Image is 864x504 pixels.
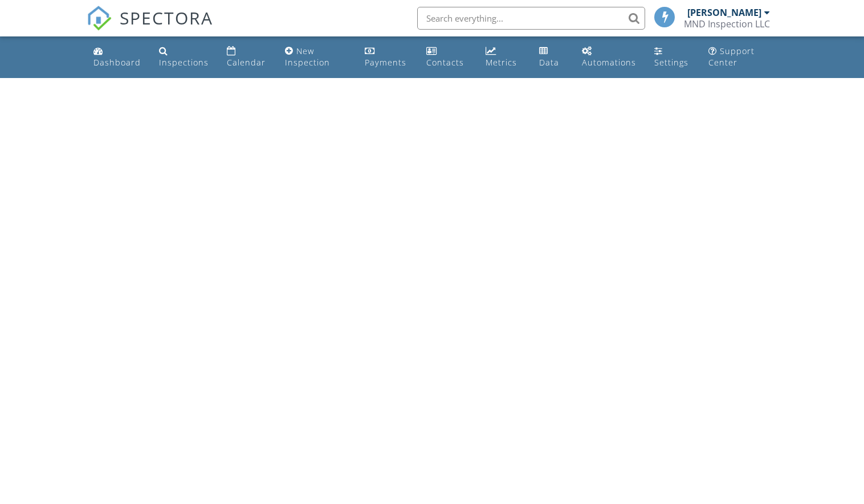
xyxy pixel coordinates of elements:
div: Support Center [708,46,755,68]
input: Search everything... [417,7,645,30]
div: Metrics [486,57,517,68]
a: SPECTORA [87,15,213,39]
a: Data [535,41,568,73]
a: Metrics [481,41,525,73]
a: Support Center [704,41,776,73]
div: Payments [365,57,406,68]
a: New Inspection [280,41,351,73]
div: Contacts [426,57,464,68]
a: Payments [360,41,413,73]
a: Contacts [422,41,471,73]
div: Dashboard [93,57,141,68]
div: Settings [654,57,688,68]
a: Settings [650,41,695,73]
a: Inspections [154,41,213,73]
div: [PERSON_NAME] [687,7,761,18]
span: SPECTORA [120,6,213,30]
a: Automations (Basic) [577,41,641,73]
div: New Inspection [285,46,330,68]
img: The Best Home Inspection Software - Spectora [87,6,112,31]
div: Data [539,57,559,68]
a: Dashboard [89,41,145,73]
div: MND Inspection LLC [684,18,770,30]
div: Calendar [227,57,266,68]
a: Calendar [222,41,271,73]
div: Automations [582,57,636,68]
div: Inspections [159,57,209,68]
